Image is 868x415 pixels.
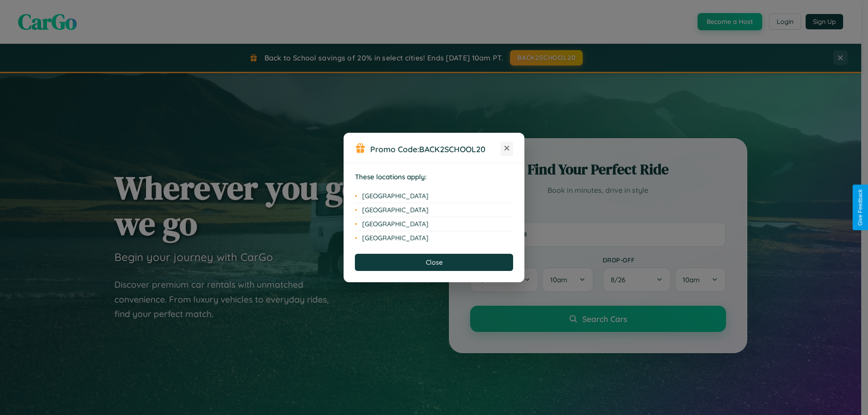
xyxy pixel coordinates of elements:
button: Close [355,254,513,271]
h3: Promo Code: [370,144,500,154]
b: BACK2SCHOOL20 [419,144,486,154]
li: [GEOGRAPHIC_DATA] [355,203,513,217]
div: Give Feedback [857,189,863,226]
li: [GEOGRAPHIC_DATA] [355,231,513,245]
li: [GEOGRAPHIC_DATA] [355,189,513,203]
strong: These locations apply: [355,173,427,181]
li: [GEOGRAPHIC_DATA] [355,217,513,231]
